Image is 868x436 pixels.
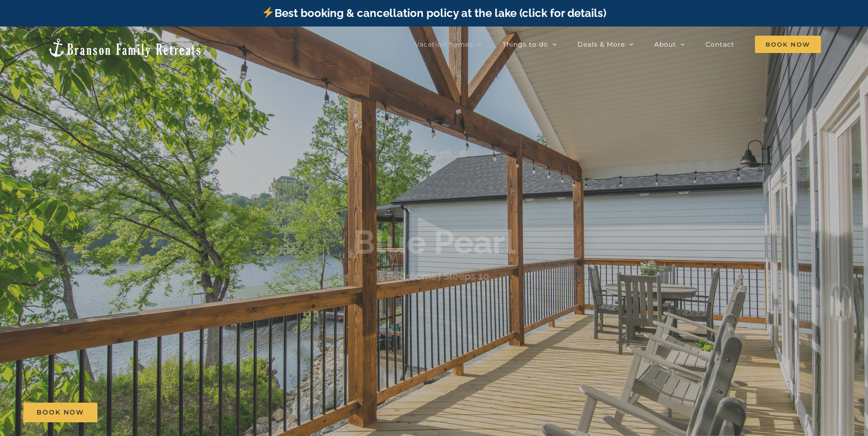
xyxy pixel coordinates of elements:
b: Blue Pearl [353,223,516,261]
a: About [654,35,685,53]
img: Branson Family Retreats Logo [47,37,202,58]
span: Things to do [502,41,548,48]
a: Book Now [23,403,97,422]
h3: 5 Bedrooms | Sleeps 10 [379,270,490,282]
img: ⚡️ [263,7,274,18]
a: Contact [706,35,734,53]
span: About [654,41,676,48]
span: Book Now [755,36,821,53]
nav: Main Menu [415,35,821,53]
a: Vacation homes [415,35,482,53]
span: Vacation homes [415,41,473,48]
a: Deals & More [577,35,634,53]
span: Deals & More [577,41,625,48]
a: Things to do [502,35,557,53]
span: Book Now [37,409,84,416]
span: Contact [706,41,734,48]
a: Best booking & cancellation policy at the lake (click for details) [262,6,606,20]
